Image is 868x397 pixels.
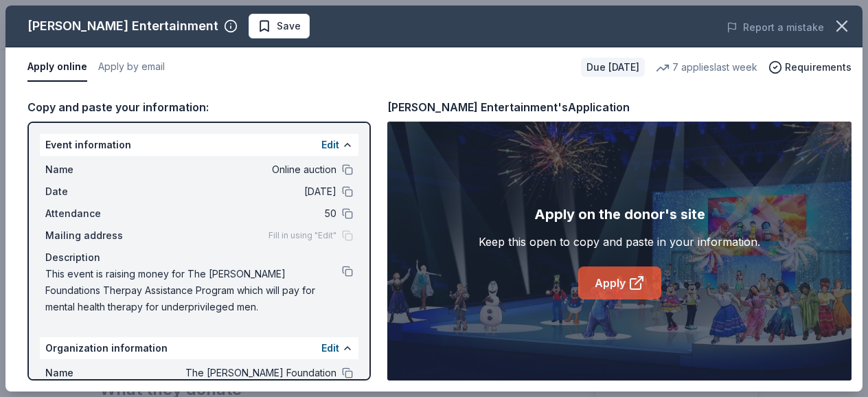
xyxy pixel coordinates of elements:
[40,337,358,359] div: Organization information
[27,98,371,116] div: Copy and paste your information:
[768,59,852,76] button: Requirements
[45,205,137,222] span: Attendance
[578,266,661,299] a: Apply
[137,183,336,200] span: [DATE]
[785,59,852,76] span: Requirements
[45,227,137,244] span: Mailing address
[45,161,137,178] span: Name
[137,365,336,381] span: The [PERSON_NAME] Foundation
[249,14,310,38] button: Save
[27,53,87,82] button: Apply online
[45,183,137,200] span: Date
[277,18,301,34] span: Save
[479,234,760,250] div: Keep this open to copy and paste in your information.
[40,134,358,156] div: Event information
[581,58,645,77] div: Due [DATE]
[45,249,353,266] div: Description
[321,340,339,356] button: Edit
[321,137,339,153] button: Edit
[137,161,336,178] span: Online auction
[137,205,336,222] span: 50
[27,15,218,37] div: [PERSON_NAME] Entertainment
[656,59,757,76] div: 7 applies last week
[98,53,165,82] button: Apply by email
[534,203,705,225] div: Apply on the donor's site
[387,98,630,116] div: [PERSON_NAME] Entertainment's Application
[45,266,342,315] span: This event is raising money for The [PERSON_NAME] Foundations Therpay Assistance Program which wi...
[269,230,336,241] span: Fill in using "Edit"
[45,365,137,381] span: Name
[727,19,824,36] button: Report a mistake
